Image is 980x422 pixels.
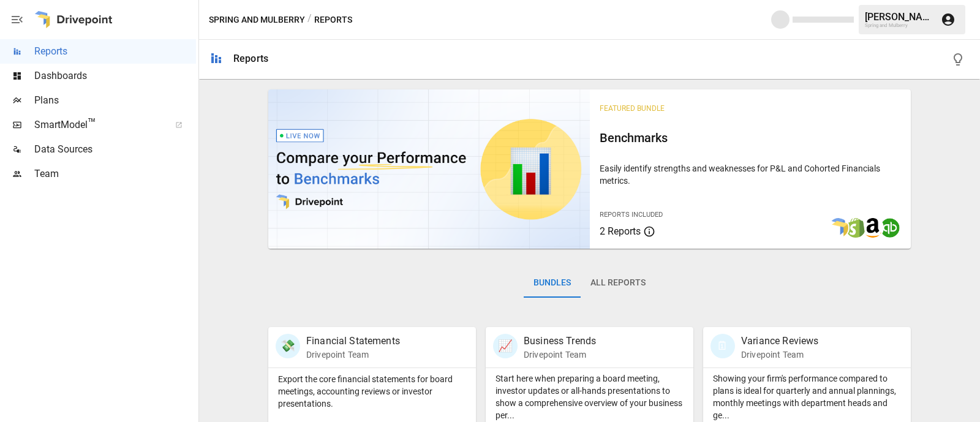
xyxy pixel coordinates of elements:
[713,372,901,421] p: Showing your firm's performance compared to plans is ideal for quarterly and annual plannings, mo...
[600,128,902,148] h6: Benchmarks
[493,334,518,358] div: 📈
[524,334,596,349] p: Business Trends
[741,349,818,361] p: Drivepoint Team
[307,12,312,28] div: /
[865,23,933,28] div: Spring and Mulberry
[233,53,268,64] div: Reports
[34,69,196,83] span: Dashboards
[306,349,400,361] p: Drivepoint Team
[600,211,663,219] span: Reports Included
[741,334,818,349] p: Variance Reviews
[268,89,590,249] img: video thumbnail
[524,349,596,361] p: Drivepoint Team
[581,268,655,298] button: All Reports
[276,334,300,358] div: 💸
[496,372,684,421] p: Start here when preparing a board meeting, investor updates or all-hands presentations to show a ...
[34,44,196,59] span: Reports
[34,118,162,132] span: SmartModel
[865,11,933,23] div: [PERSON_NAME]
[88,116,96,131] span: ™
[34,142,196,157] span: Data Sources
[710,334,735,358] div: 🗓
[34,167,196,181] span: Team
[209,12,305,28] button: Spring and Mulberry
[600,162,902,187] p: Easily identify strengths and weaknesses for P&L and Cohorted Financials metrics.
[846,218,865,238] img: shopify
[880,218,900,238] img: quickbooks
[600,104,665,113] span: Featured Bundle
[306,334,400,349] p: Financial Statements
[34,93,196,108] span: Plans
[278,373,466,410] p: Export the core financial statements for board meetings, accounting reviews or investor presentat...
[829,218,848,238] img: smart model
[863,218,883,238] img: amazon
[524,268,581,298] button: Bundles
[600,225,641,237] span: 2 Reports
